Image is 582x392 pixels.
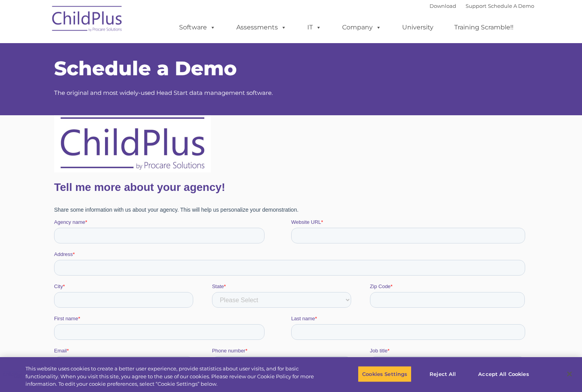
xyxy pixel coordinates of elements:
[2,367,7,372] input: Home Based
[48,0,127,40] img: ChildPlus by Procare Solutions
[158,284,226,290] span: Early Head Start Funded Total
[418,366,467,382] button: Reject All
[228,20,294,35] a: Assessments
[474,366,533,382] button: Accept All Cookies
[54,89,273,96] span: The original and most widely-used Head Start data management software.
[237,104,267,110] span: Website URL
[316,232,334,238] span: Job title
[158,168,170,174] span: State
[54,56,237,80] span: Schedule a Demo
[488,3,534,9] a: Schedule A Demo
[430,3,456,9] a: Download
[158,232,191,238] span: Phone number
[9,378,40,384] span: Center Based
[299,20,329,35] a: IT
[171,20,223,35] a: Software
[9,357,20,363] span: PreK
[9,336,16,341] span: HS
[2,356,7,361] input: PreK
[316,168,337,174] span: Zip Code
[2,377,7,383] input: Center Based
[25,365,320,388] div: This website uses cookies to create a better user experience, provide statistics about user visit...
[334,20,389,35] a: Company
[2,346,7,351] input: EHS
[466,3,486,9] a: Support
[316,284,382,290] span: Non Head Start Funded Total
[430,3,534,9] font: |
[446,20,521,35] a: Training Scramble!!
[9,367,38,373] span: Home Based
[358,366,412,382] button: Cookies Settings
[316,292,474,297] legend: Non Head Start funding totals
[158,292,316,297] legend: Total Early Head Start funding count
[2,335,7,340] input: HS
[9,346,20,352] span: EHS
[561,365,578,383] button: Close
[394,20,441,35] a: University
[237,200,261,206] span: Last name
